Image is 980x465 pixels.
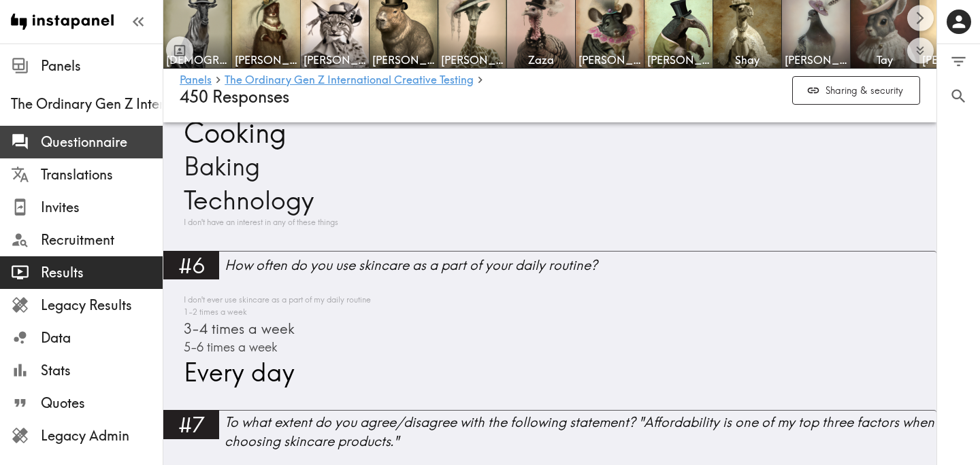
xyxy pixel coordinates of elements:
[304,52,366,67] span: [PERSON_NAME]
[949,52,968,71] span: Filter Responses
[785,52,847,67] span: [PERSON_NAME]
[41,426,163,445] span: Legacy Admin
[41,165,163,184] span: Translations
[225,256,936,275] div: How often do you use skincare as a part of your daily routine?
[235,52,297,67] span: [PERSON_NAME]
[41,230,163,249] span: Recruitment
[180,356,295,389] span: Every day
[853,52,916,67] span: Tay
[180,319,295,339] span: 3-4 times a week
[647,52,710,67] span: [PERSON_NAME]
[225,74,474,87] a: The Ordinary Gen Z International Creative Testing
[163,410,219,438] div: #7
[716,52,779,67] span: Shay
[180,339,277,356] span: 5-6 times a week
[937,79,980,114] button: Search
[510,52,572,67] span: Zaza
[166,52,229,67] span: [DEMOGRAPHIC_DATA]
[180,87,289,107] span: 450 Responses
[907,5,934,31] button: Scroll right
[578,52,641,67] span: [PERSON_NAME]
[41,56,163,75] span: Panels
[225,413,936,451] div: To what extent do you agree/disagree with the following statement? "Affordability is one of my to...
[166,37,193,64] button: Toggle between responses and questions
[441,52,504,67] span: [PERSON_NAME]
[41,394,163,413] span: Quotes
[11,94,163,114] span: The Ordinary Gen Z International Creative Testing
[907,37,934,64] button: Expand to show all items
[180,150,260,182] span: Baking
[949,87,968,105] span: Search
[180,294,371,306] span: I don't ever use skincare as a part of my daily routine
[792,76,920,105] button: Sharing & security
[372,52,435,67] span: [PERSON_NAME]
[41,263,163,282] span: Results
[180,74,212,87] a: Panels
[41,361,163,380] span: Stats
[163,251,219,279] div: #6
[41,133,163,152] span: Questionnaire
[163,410,936,462] a: #7To what extent do you agree/disagree with the following statement? "Affordability is one of my ...
[163,251,936,288] a: #6How often do you use skincare as a part of your daily routine?
[180,216,338,228] span: I don't have an interest in any of these things
[180,306,247,318] span: 1-2 times a week
[937,44,980,79] button: Filter Responses
[41,198,163,217] span: Invites
[41,296,163,315] span: Legacy Results
[180,183,314,216] span: Technology
[180,115,287,151] span: Cooking
[41,328,163,347] span: Data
